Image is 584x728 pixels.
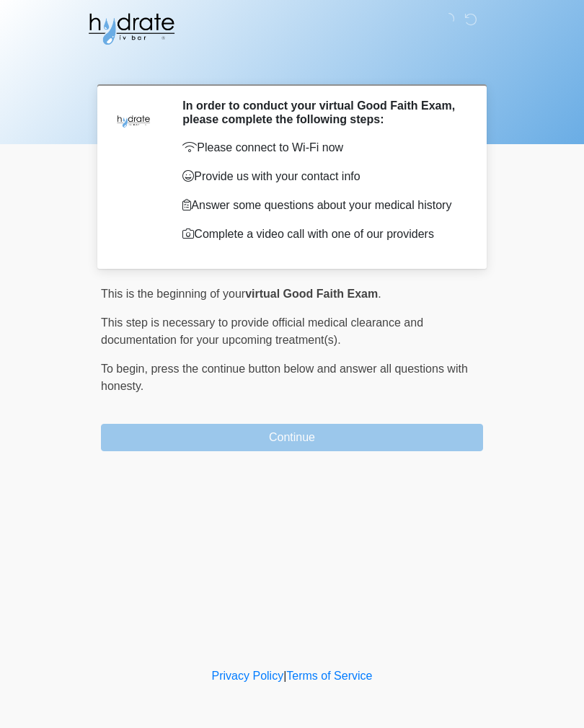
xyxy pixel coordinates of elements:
h2: In order to conduct your virtual Good Faith Exam, please complete the following steps: [182,99,461,126]
img: Agent Avatar [112,99,155,142]
strong: virtual Good Faith Exam [245,288,378,300]
span: This is the beginning of your [101,288,245,300]
a: | [283,670,286,682]
p: Answer some questions about your medical history [182,197,461,214]
span: To begin, [101,363,151,375]
span: . [378,288,381,300]
p: Complete a video call with one of our providers [182,226,461,243]
span: press the continue button below and answer all questions with honesty. [101,363,468,392]
span: This step is necessary to provide official medical clearance and documentation for your upcoming ... [101,316,423,346]
p: Provide us with your contact info [182,168,461,185]
button: Continue [101,424,483,451]
p: Please connect to Wi-Fi now [182,139,461,156]
h1: ‎ ‎ ‎ [90,52,494,79]
img: Hydrate IV Bar - Fort Collins Logo [87,11,176,47]
a: Terms of Service [286,670,372,682]
a: Privacy Policy [212,670,284,682]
